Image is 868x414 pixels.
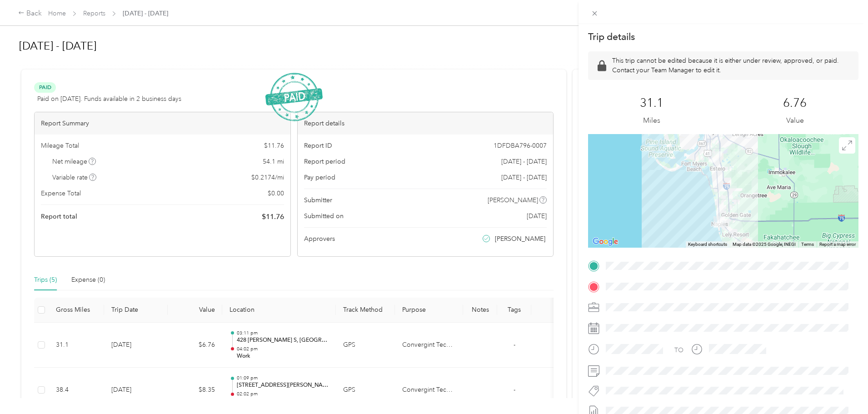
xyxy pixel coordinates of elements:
button: Keyboard shortcuts [688,241,727,248]
p: This trip cannot be edited because it is either under review, approved, or paid. Contact your Tea... [612,56,850,75]
p: Miles [643,115,660,126]
p: Value [786,115,804,126]
p: 6.76 [783,96,807,110]
p: 31.1 [640,96,663,110]
a: Report a map error [819,242,856,247]
span: Map data ©2025 Google, INEGI [733,242,796,247]
img: Google [590,236,620,248]
a: Terms (opens in new tab) [801,242,814,247]
iframe: Everlance-gr Chat Button Frame [817,363,868,414]
p: Trip details [588,30,635,43]
a: Open this area in Google Maps (opens a new window) [590,236,620,248]
div: TO [674,345,683,355]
